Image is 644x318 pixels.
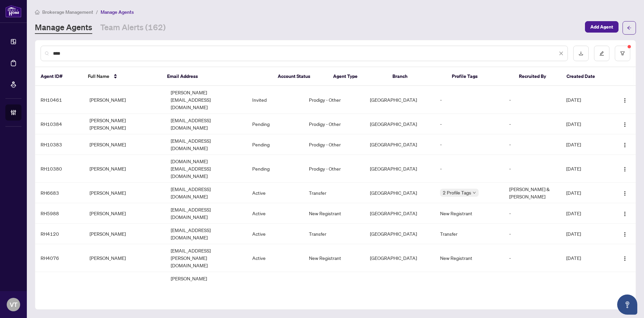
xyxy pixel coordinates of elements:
td: RH5988 [35,203,84,224]
td: [GEOGRAPHIC_DATA] [365,224,435,244]
button: Logo [620,163,630,174]
th: Profile Tags [446,67,514,86]
td: [DATE] [561,203,610,224]
td: [GEOGRAPHIC_DATA] [365,244,435,272]
a: Manage Agents [35,22,92,34]
td: RH10380 [35,155,84,183]
td: [PERSON_NAME] [84,203,166,224]
th: Agent Type [328,67,387,86]
td: RH4076 [35,244,84,272]
img: Logo [622,142,628,148]
td: [PERSON_NAME] & [PERSON_NAME] [504,183,561,203]
td: Prodigy - Other [304,86,365,114]
td: Prodigy - Other [304,114,365,134]
a: Team Alerts (162) [100,22,166,34]
td: [EMAIL_ADDRESS][DOMAIN_NAME] [165,183,247,203]
span: edit [599,51,604,56]
span: Full Name [88,73,109,80]
td: RH10461 [35,86,84,114]
th: Created Date [561,67,609,86]
td: - [504,155,561,183]
td: [PERSON_NAME][EMAIL_ADDRESS][PERSON_NAME][PERSON_NAME][DOMAIN_NAME] [165,272,247,315]
img: Logo [622,256,628,261]
img: Logo [622,232,628,237]
td: New Registrant [435,244,504,272]
span: close [559,51,563,56]
span: Add Agent [590,21,613,32]
th: Email Address [162,67,272,86]
td: Pending [247,134,304,155]
img: Logo [622,167,628,172]
td: Active [247,244,304,272]
td: [PERSON_NAME] [84,155,166,183]
button: Logo [620,253,630,263]
button: Add Agent [585,21,619,33]
td: [GEOGRAPHIC_DATA] [365,86,435,114]
td: [EMAIL_ADDRESS][DOMAIN_NAME] [165,114,247,134]
td: [GEOGRAPHIC_DATA] [365,114,435,134]
td: Prodigy - Other [304,155,365,183]
td: New Registrant [304,272,365,315]
td: New Registrant [304,244,365,272]
span: arrow-left [627,26,632,30]
td: Active [247,183,304,203]
td: [GEOGRAPHIC_DATA] [365,183,435,203]
td: Pending [247,155,304,183]
td: - [504,86,561,114]
td: [EMAIL_ADDRESS][DOMAIN_NAME] [165,203,247,224]
td: Transfer [435,224,504,244]
button: download [573,46,589,61]
td: Active [247,224,304,244]
td: - [504,272,561,315]
td: Transfer [304,224,365,244]
th: Account Status [272,67,328,86]
td: Transfer [304,183,365,203]
span: home [35,10,40,14]
td: Active [247,203,304,224]
td: [GEOGRAPHIC_DATA] [365,134,435,155]
td: RH10383 [35,134,84,155]
td: [DATE] [561,155,610,183]
td: - [504,203,561,224]
button: Logo [620,208,630,219]
button: edit [594,46,609,61]
td: [DATE] [561,244,610,272]
td: RH10384 [35,114,84,134]
li: / [96,8,98,16]
td: New Registrant [304,203,365,224]
td: - [435,155,504,183]
td: New Registrant [435,272,504,315]
span: down [473,191,476,194]
span: 2 Profile Tags [443,189,471,196]
th: Agent ID# [35,67,83,86]
img: Logo [622,211,628,217]
td: Prodigy - Other [304,134,365,155]
td: [PERSON_NAME] [84,224,166,244]
td: RH4061 [35,272,84,315]
th: Full Name [83,67,162,86]
td: [PERSON_NAME] [PERSON_NAME] [84,114,166,134]
td: [DATE] [561,224,610,244]
td: - [435,134,504,155]
td: - [504,134,561,155]
td: [DATE] [561,114,610,134]
th: Branch [387,67,446,86]
button: Logo [620,187,630,198]
td: [PERSON_NAME] [84,183,166,203]
td: [EMAIL_ADDRESS][DOMAIN_NAME] [165,134,247,155]
td: [PERSON_NAME][EMAIL_ADDRESS][DOMAIN_NAME] [165,86,247,114]
span: download [579,51,583,56]
td: [GEOGRAPHIC_DATA] [365,272,435,315]
td: [GEOGRAPHIC_DATA] [365,203,435,224]
td: [PERSON_NAME] [84,244,166,272]
td: Invited [247,86,304,114]
td: [DOMAIN_NAME][EMAIL_ADDRESS][DOMAIN_NAME] [165,155,247,183]
th: Recruited By [514,67,561,86]
td: Pending [247,114,304,134]
td: Active [247,272,304,315]
img: Logo [622,191,628,196]
button: Logo [620,228,630,239]
img: Logo [622,122,628,127]
td: - [504,224,561,244]
td: RH4120 [35,224,84,244]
